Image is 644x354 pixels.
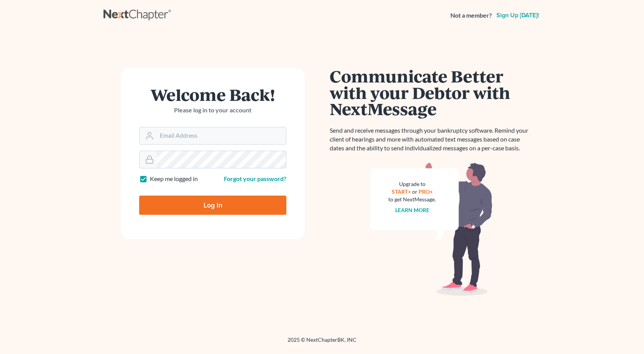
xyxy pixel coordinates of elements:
label: Keep me logged in [150,175,198,183]
a: PRO+ [419,188,433,195]
div: to get NextMessage. [388,196,436,203]
a: START+ [392,188,411,195]
input: Log In [139,196,286,215]
h1: Welcome Back! [139,86,286,103]
span: or [412,188,417,195]
div: Upgrade to [388,180,436,188]
h1: Communicate Better with your Debtor with NextMessage [330,68,533,117]
a: Sign up [DATE]! [495,12,540,18]
a: Forgot your password? [224,175,286,182]
strong: Not a member? [450,11,492,20]
a: Learn more [395,207,429,213]
img: nextmessage_bg-59042aed3d76b12b5cd301f8e5b87938c9018125f34e5fa2b7a6b67550977c72.svg [370,162,493,296]
p: Please log in to your account [139,106,286,115]
input: Email Address [157,127,286,144]
div: 2025 © NextChapterBK, INC [103,336,540,350]
p: Send and receive messages through your bankruptcy software. Remind your client of hearings and mo... [330,126,533,153]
